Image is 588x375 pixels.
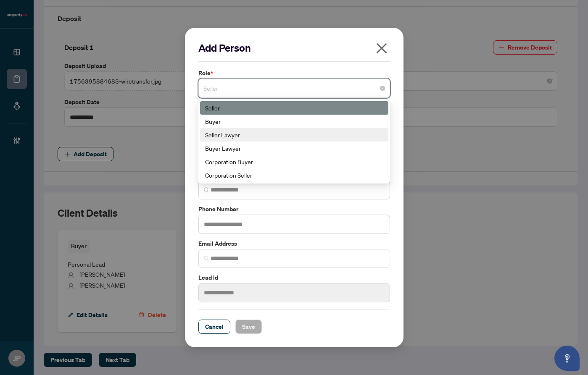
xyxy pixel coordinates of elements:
[205,117,383,126] div: Buyer
[380,86,385,91] span: close-circle
[198,41,390,55] h2: Add Person
[198,320,230,334] button: Cancel
[205,144,383,153] div: Buyer Lawyer
[205,320,224,333] span: Cancel
[198,68,390,78] label: Role
[235,320,262,334] button: Save
[205,130,383,139] div: Seller Lawyer
[200,128,388,142] div: Seller Lawyer
[200,142,388,155] div: Buyer Lawyer
[200,168,388,182] div: Corporation Seller
[198,273,390,282] label: Lead Id
[198,205,390,214] label: Phone Number
[205,103,383,113] div: Seller
[205,170,383,180] div: Corporation Seller
[204,187,209,192] img: search_icon
[200,155,388,168] div: Corporation Buyer
[375,42,388,55] span: close
[203,80,385,96] span: Seller
[200,101,388,115] div: Seller
[198,239,390,248] label: Email Address
[205,157,383,166] div: Corporation Buyer
[554,346,580,371] button: Open asap
[204,256,209,261] img: search_icon
[200,115,388,128] div: Buyer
